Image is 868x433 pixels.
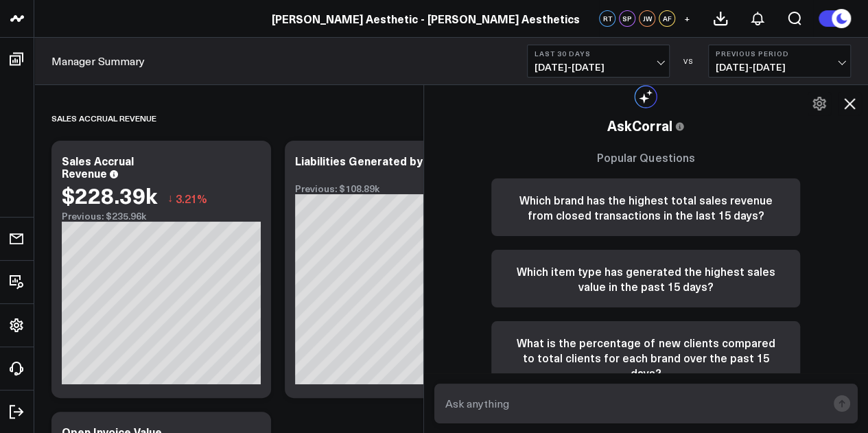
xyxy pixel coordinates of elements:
[295,183,727,194] div: Previous: $108.89k
[176,191,207,206] span: 3.21%
[491,178,800,236] button: Which brand has the highest total sales revenue from closed transactions in the last 15 days?
[708,45,851,78] button: Previous Period[DATE]-[DATE]
[679,10,695,27] button: +
[535,49,662,58] b: Last 30 Days
[491,321,800,394] button: What is the percentage of new clients compared to total clients for each brand over the past 15 d...
[295,153,453,168] div: Liabilities Generated by Type
[535,62,662,73] span: [DATE] - [DATE]
[639,10,655,27] div: JW
[51,54,145,69] a: Manager Summary
[491,250,800,307] button: Which item type has generated the highest sales value in the past 15 days?
[716,62,843,73] span: [DATE] - [DATE]
[599,10,615,27] div: RT
[607,115,672,136] span: AskCorral
[659,10,675,27] div: AF
[677,57,701,65] div: VS
[62,183,157,207] div: $228.39k
[684,14,690,23] span: +
[619,10,635,27] div: SP
[51,102,156,134] div: Sales Accrual Revenue
[527,45,670,78] button: Last 30 Days[DATE]-[DATE]
[167,189,173,207] span: ↓
[272,11,580,26] a: [PERSON_NAME] Aesthetic - [PERSON_NAME] Aesthetics
[491,150,800,165] h3: Popular Questions
[62,211,261,222] div: Previous: $235.96k
[716,49,843,58] b: Previous Period
[62,153,134,180] div: Sales Accrual Revenue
